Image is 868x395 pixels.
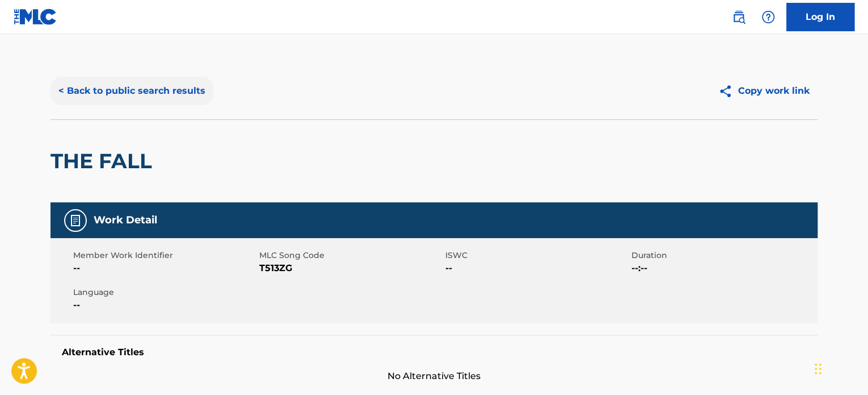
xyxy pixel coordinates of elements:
span: Duration [631,250,815,261]
span: -- [445,261,629,275]
button: < Back to public search results [50,77,213,105]
span: ISWC [445,250,629,261]
h2: THE FALL [50,148,158,174]
span: MLC Song Code [259,250,443,261]
img: help [761,10,775,24]
a: Public Search [727,6,750,28]
img: Copy work link [718,84,738,98]
span: Language [73,286,256,298]
button: Copy work link [710,77,818,105]
img: search [732,10,745,24]
span: -- [73,298,256,312]
h5: Work Detail [94,214,157,227]
span: --:-- [631,261,815,275]
iframe: Chat Widget [811,340,868,395]
span: Member Work Identifier [73,250,256,261]
span: -- [73,261,256,275]
span: No Alternative Titles [50,369,818,383]
span: T513ZG [259,261,443,275]
h5: Alternative Titles [62,347,806,358]
div: Drag [815,352,821,386]
a: Log In [786,3,854,31]
div: Help [757,6,779,28]
img: MLC Logo [14,9,57,25]
img: Work Detail [69,214,82,227]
